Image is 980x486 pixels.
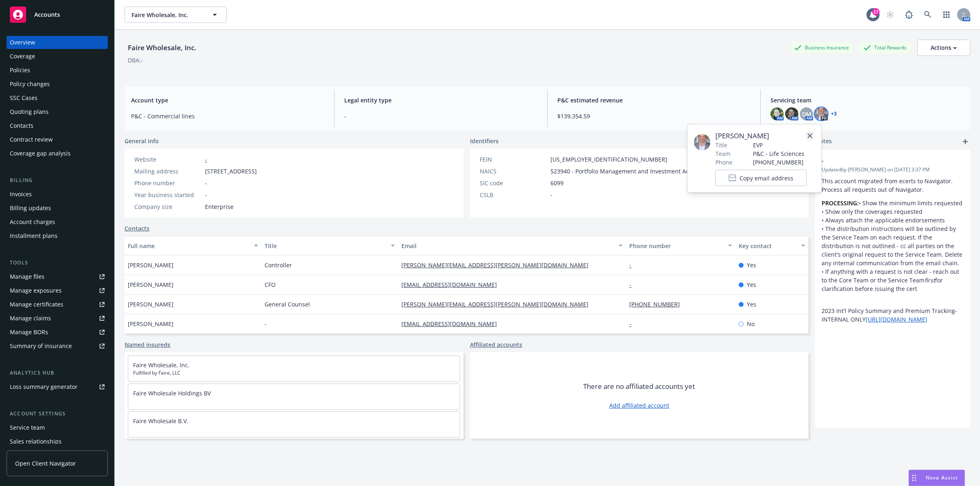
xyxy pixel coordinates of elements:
a: Policies [7,64,108,77]
span: Title [715,141,727,149]
a: Accounts [7,3,108,26]
div: Manage files [10,270,45,283]
div: Phone number [134,179,202,187]
a: [EMAIL_ADDRESS][DOMAIN_NAME] [401,320,503,328]
span: [PERSON_NAME] [128,300,174,308]
button: Actions [917,40,970,56]
div: FEIN [480,155,547,164]
a: Sales relationships [7,435,108,448]
a: Account charges [7,215,108,229]
span: Account type [131,96,324,104]
a: - [629,320,638,328]
span: Phone [715,158,733,166]
span: General info [125,137,159,145]
button: Key contact [735,236,808,255]
span: [PERSON_NAME] [128,261,174,269]
div: Service team [10,421,45,434]
span: - [344,112,537,120]
a: Manage files [7,270,108,283]
span: DM [802,110,811,118]
div: SSC Cases [10,91,38,104]
div: Key contact [739,242,796,250]
div: Title [265,242,386,250]
a: - [629,281,638,288]
span: Yes [747,280,756,289]
div: Contacts [10,119,33,132]
span: [PERSON_NAME] [715,131,807,141]
div: Manage claims [10,312,51,325]
a: add [960,137,970,146]
span: EVP [753,141,807,149]
a: Search [920,7,936,23]
span: 523940 - Portfolio Management and Investment Advice [550,167,700,175]
span: Fulfilled by Faire, LLC [133,369,455,377]
div: Phone number [629,242,723,250]
div: 17 [872,8,880,16]
div: Coverage [10,50,35,63]
a: Policy changes [7,78,108,91]
span: [US_EMPLOYER_IDENTIFICATION_NUMBER] [550,155,667,164]
span: Open Client Navigator [15,459,76,468]
span: Servicing team [771,96,964,104]
div: Installment plans [10,229,58,242]
a: [EMAIL_ADDRESS][DOMAIN_NAME] [401,281,503,288]
div: Manage certificates [10,298,63,311]
span: Enterprise [205,202,234,211]
a: Coverage gap analysis [7,147,108,160]
a: Contract review [7,133,108,146]
div: Policies [10,64,30,77]
button: Full name [125,236,261,255]
span: Accounts [34,11,60,18]
div: Coverage gap analysis [10,147,71,160]
div: Loss summary generator [10,380,78,393]
a: Billing updates [7,202,108,215]
a: close [805,131,815,141]
button: Title [261,236,398,255]
div: Invoices [10,188,32,201]
a: Coverage [7,50,108,63]
div: Business Insurance [790,42,853,53]
a: Manage certificates [7,298,108,311]
span: - [550,191,552,199]
button: Phone number [626,236,735,255]
a: Start snowing [882,7,898,23]
img: photo [771,107,784,120]
div: Drag to move [909,470,919,486]
span: There are no affiliated accounts yet [583,382,695,391]
span: P&C estimated revenue [557,96,751,104]
span: Faire Wholesale, Inc. [131,11,202,19]
button: Copy email address [715,170,807,186]
div: Mailing address [134,167,202,175]
a: - [629,261,638,269]
span: [STREET_ADDRESS] [205,167,257,175]
div: Actions [931,40,957,55]
div: SIC code [480,179,547,187]
span: - [205,191,207,199]
span: Yes [747,261,756,269]
a: Contacts [125,224,149,233]
span: P&C - Commercial lines [131,112,324,120]
span: - [205,179,207,187]
div: CSLB [480,191,547,199]
a: Overview [7,36,108,49]
img: employee photo [694,134,710,151]
div: Total Rewards [860,42,911,53]
div: Website [134,155,202,164]
span: $139,354.59 [557,112,751,120]
div: NAICS [480,167,547,175]
span: - [265,320,267,328]
a: Add affiliated account [609,401,669,410]
div: Analytics hub [7,369,108,377]
div: Account settings [7,410,108,418]
div: Summary of insurance [10,340,72,353]
div: Policy changes [10,78,50,91]
span: [PERSON_NAME] [128,280,174,289]
div: Faire Wholesale, Inc. [125,42,200,53]
a: Summary of insurance [7,340,108,353]
div: Quoting plans [10,105,49,118]
a: Contacts [7,119,108,132]
a: Report a Bug [901,7,917,23]
div: DBA: - [128,56,143,64]
a: Manage claims [7,312,108,325]
span: Copy email address [739,173,793,182]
